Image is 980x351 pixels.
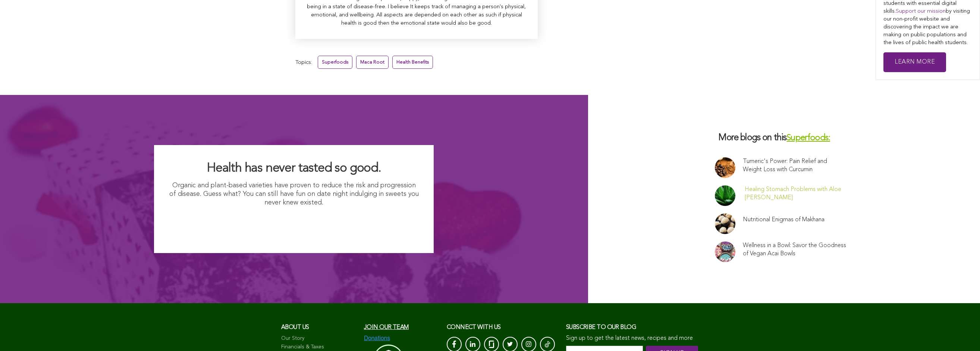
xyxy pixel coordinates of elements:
[281,335,356,342] a: Our Story
[743,241,846,258] a: Wellness in a Bowl: Savor the Goodness of Vegan Acai Bowls
[743,157,846,174] a: Tumeric's Power: Pain Relief and Weight Loss with Curcumin
[364,324,409,330] a: Join our team
[169,181,419,207] p: Organic and plant-based varieties have proven to reduce the risk and progression of disease. Gues...
[281,344,356,351] a: Financials & Taxes
[221,211,367,238] img: I Want Organic Shopping For Less
[745,185,846,202] a: Healing Stomach Problems with Aloe [PERSON_NAME]
[364,335,390,342] img: Donations
[295,58,312,68] span: Topics:
[566,335,699,342] p: Sign up to get the latest news, recipes and more
[545,341,550,348] img: Tik-Tok-Icon
[489,341,494,348] img: glassdoor_White
[447,324,501,330] span: CONNECT with us
[715,132,853,144] h3: More blogs on this
[943,315,980,351] iframe: Chat Widget
[318,56,352,69] a: Superfoods
[743,216,824,224] a: Nutritional Enigmas of Makhana
[281,324,309,330] span: About us
[169,160,419,176] h2: Health has never tasted so good.
[566,322,699,333] h3: Subscribe to our blog
[883,52,946,72] a: Learn More
[786,134,830,142] a: Superfoods:
[356,56,389,69] a: Maca Root
[392,56,433,69] a: Health Benefits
